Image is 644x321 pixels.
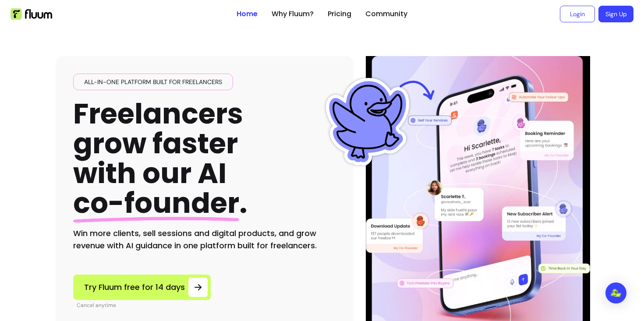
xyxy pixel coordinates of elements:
span: All-in-one platform built for freelancers [81,78,226,86]
h2: Win more clients, sell sessions and digital products, and grow revenue with AI guidance in one pl... [73,227,336,252]
img: Fluum Logo [11,8,52,20]
span: Try Fluum free for 14 days [84,281,185,293]
a: Home [237,9,258,19]
p: Cancel anytime [77,302,211,309]
div: Open Intercom Messenger [605,282,626,303]
a: Sign Up [598,6,633,22]
a: Pricing [328,9,351,19]
a: Why Fluum? [272,9,314,19]
h1: Freelancers grow faster with our AI . [73,99,248,219]
a: Community [365,9,407,19]
img: Fluum Duck sticker [324,78,411,166]
a: Try Fluum free for 14 days [73,275,211,300]
a: Login [560,6,595,22]
span: co-founder [73,183,239,222]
